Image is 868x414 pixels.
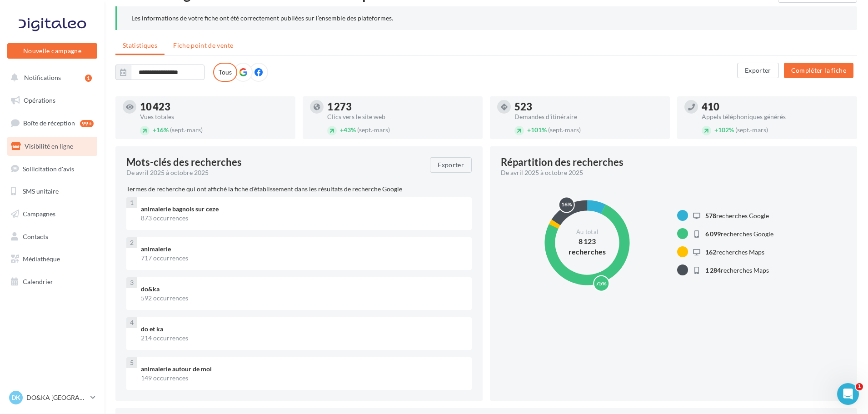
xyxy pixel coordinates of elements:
span: 162 [705,248,716,256]
span: + [340,126,344,134]
span: + [527,126,531,134]
div: 3 [126,277,137,288]
div: animalerie bagnols sur ceze [141,205,464,214]
span: 101% [527,126,547,134]
a: Contacts [5,227,99,246]
span: Boîte de réception [23,119,75,127]
span: DK [11,393,20,402]
span: Médiathèque [23,255,60,263]
span: Mots-clés des recherches [126,157,242,167]
p: DO&KA [GEOGRAPHIC_DATA] [26,393,87,402]
span: Contacts [23,233,48,240]
div: animalerie autour de moi [141,364,464,374]
div: 1 273 [327,102,475,112]
span: Calendrier [23,278,53,285]
span: recherches Google [705,212,769,219]
div: 10 423 [140,102,288,112]
div: Clics vers le site web [327,114,475,120]
a: Médiathèque [5,249,99,269]
div: 2 [126,237,137,248]
span: 16% [153,126,169,134]
span: 43% [340,126,356,134]
button: Notifications 1 [5,68,95,87]
span: recherches Google [705,230,773,238]
span: (sept.-mars) [357,126,390,134]
div: 717 occurrences [141,254,464,263]
div: Les informations de votre fiche ont été correctement publiées sur l’ensemble des plateformes. [131,14,843,23]
button: Compléter la fiche [784,63,853,78]
span: 6 099 [705,230,721,238]
span: (sept.-mars) [735,126,768,134]
span: Notifications [24,74,61,81]
p: Termes de recherche qui ont affiché la fiche d'établissement dans les résultats de recherche Google [126,185,472,194]
div: 1 [85,75,92,82]
div: 873 occurrences [141,214,464,223]
span: 102% [714,126,734,134]
div: do et ka [141,324,464,334]
button: Exporter [430,157,472,173]
div: 410 [702,102,850,112]
div: Appels téléphoniques générés [702,114,850,120]
button: Nouvelle campagne [7,43,97,59]
div: 5 [126,357,137,368]
a: Calendrier [5,272,99,291]
span: SMS unitaire [23,187,59,195]
div: De avril 2025 à octobre 2025 [501,168,839,177]
div: 1 [126,197,137,208]
span: + [153,126,156,134]
span: + [714,126,718,134]
span: 1 284 [705,266,721,274]
a: SMS unitaire [5,182,99,201]
a: Opérations [5,91,99,110]
span: Fiche point de vente [173,41,233,49]
div: animalerie [141,244,464,254]
a: Sollicitation d'avis [5,160,99,179]
span: (sept.-mars) [170,126,203,134]
button: Exporter [737,63,779,78]
div: 149 occurrences [141,374,464,383]
span: 578 [705,212,716,219]
div: De avril 2025 à octobre 2025 [126,168,423,177]
a: Visibilité en ligne [5,137,99,156]
div: 214 occurrences [141,334,464,343]
a: Campagnes [5,205,99,224]
a: Compléter la fiche [780,66,857,74]
span: 1 [856,383,863,390]
span: Campagnes [23,210,55,218]
span: (sept.-mars) [548,126,581,134]
span: Visibilité en ligne [25,142,73,150]
div: Répartition des recherches [501,157,624,167]
span: recherches Maps [705,266,769,274]
span: recherches Maps [705,248,764,256]
div: do&ka [141,284,464,294]
div: 99+ [80,120,94,127]
a: DK DO&KA [GEOGRAPHIC_DATA] [7,389,97,406]
div: Demandes d'itinéraire [514,114,663,120]
a: Boîte de réception99+ [5,113,99,133]
div: 592 occurrences [141,294,464,303]
div: Vues totales [140,114,288,120]
iframe: Intercom live chat [837,383,859,405]
label: Tous [213,63,237,82]
span: Sollicitation d'avis [23,165,74,172]
span: Opérations [24,96,55,104]
div: 4 [126,317,137,328]
div: 523 [514,102,663,112]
